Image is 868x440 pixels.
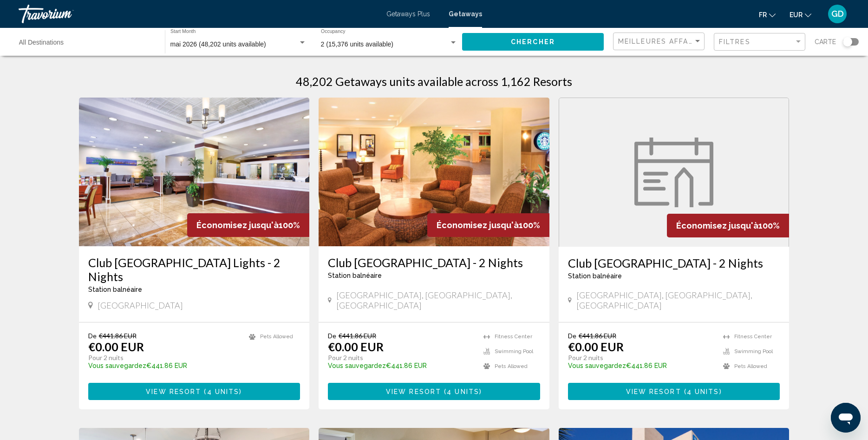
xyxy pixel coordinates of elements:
[88,362,240,369] p: €441.86 EUR
[328,272,382,279] span: Station balnéaire
[568,272,622,280] span: Station balnéaire
[759,11,767,19] span: fr
[495,363,528,369] span: Pets Allowed
[734,363,767,369] span: Pets Allowed
[88,362,146,369] span: Vous sauvegardez
[719,38,751,46] span: Filtres
[170,40,266,48] span: mai 2026 (48,202 units available)
[676,221,758,230] span: Économisez jusqu'à
[88,332,97,340] span: De
[734,348,773,355] span: Swimming Pool
[734,334,772,340] span: Fitness Center
[328,383,540,400] button: View Resort(4 units)
[618,38,706,45] span: Meilleures affaires
[19,5,377,23] a: Travorium
[831,9,844,19] span: GD
[449,10,482,18] a: Getaways
[88,256,300,283] a: Club [GEOGRAPHIC_DATA] Lights - 2 Nights
[568,354,714,362] p: Pour 2 nuits
[618,38,702,46] mat-select: Sort by
[667,214,789,237] div: 100%
[815,35,836,48] span: Carte
[568,256,780,270] a: Club [GEOGRAPHIC_DATA] - 2 Nights
[98,300,183,310] span: [GEOGRAPHIC_DATA]
[88,286,142,293] span: Station balnéaire
[568,340,624,354] p: €0.00 EUR
[568,383,780,400] button: View Resort(4 units)
[790,8,811,21] button: Change currency
[462,33,604,50] button: Chercher
[386,10,430,18] a: Getaways Plus
[759,8,776,21] button: Change language
[495,348,533,355] span: Swimming Pool
[339,332,376,340] span: €441.86 EUR
[319,98,549,246] img: A659O01X.jpg
[328,362,386,369] span: Vous sauvegardez
[328,256,540,269] a: Club [GEOGRAPHIC_DATA] - 2 Nights
[328,332,336,340] span: De
[321,40,393,48] span: 2 (15,376 units available)
[714,33,805,52] button: Filter
[568,362,714,369] p: €441.86 EUR
[196,220,279,230] span: Économisez jusqu'à
[634,138,713,207] img: week.svg
[88,383,300,400] button: View Resort(4 units)
[579,332,616,340] span: €441.86 EUR
[831,403,861,433] iframe: Bouton de lancement de la fenêtre de messagerie
[447,388,479,395] span: 4 units
[687,388,719,395] span: 4 units
[99,332,137,340] span: €441.86 EUR
[328,354,474,362] p: Pour 2 nuits
[79,98,310,246] img: 8562O01X.jpg
[328,362,474,369] p: €441.86 EUR
[427,213,549,237] div: 100%
[88,354,240,362] p: Pour 2 nuits
[681,388,722,395] span: ( )
[187,213,309,237] div: 100%
[328,340,384,354] p: €0.00 EUR
[495,334,532,340] span: Fitness Center
[88,340,144,354] p: €0.00 EUR
[825,4,849,24] button: User Menu
[296,74,572,88] h1: 48,202 Getaways units available across 1,162 Resorts
[568,332,576,340] span: De
[511,39,555,46] span: Chercher
[568,362,626,369] span: Vous sauvegardez
[146,388,201,395] span: View Resort
[437,220,519,230] span: Économisez jusqu'à
[441,388,482,395] span: ( )
[336,290,540,310] span: [GEOGRAPHIC_DATA], [GEOGRAPHIC_DATA], [GEOGRAPHIC_DATA]
[576,290,780,310] span: [GEOGRAPHIC_DATA], [GEOGRAPHIC_DATA], [GEOGRAPHIC_DATA]
[260,334,293,340] span: Pets Allowed
[201,388,242,395] span: ( )
[626,388,681,395] span: View Resort
[207,388,240,395] span: 4 units
[386,388,441,395] span: View Resort
[790,11,803,19] span: EUR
